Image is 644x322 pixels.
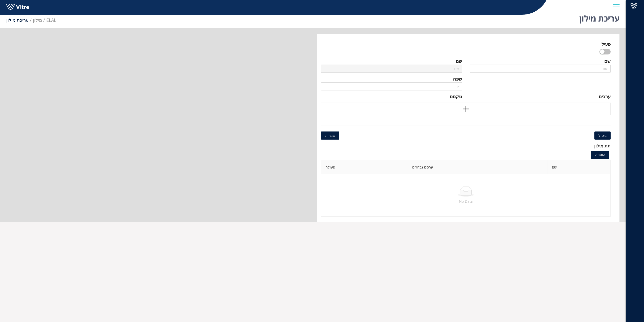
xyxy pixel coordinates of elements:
button: ביטול [594,131,611,140]
input: שם [470,65,611,73]
h1: עריכת מילון [579,6,619,28]
div: שם [604,58,611,65]
li: עריכת מילון [6,16,33,24]
button: שמירה [321,131,339,140]
th: ערכים נבחרים [408,160,548,174]
div: טקסט [450,93,462,100]
span: 89 [46,17,56,23]
div: פעיל [601,41,611,48]
p: No Data [325,199,607,204]
div: שפה [453,75,462,82]
div: ערכים [599,93,611,100]
span: ביטול [598,133,607,138]
th: פעולה [321,160,408,174]
span: הוספה [595,152,605,158]
button: הוספה [591,151,609,159]
span: plus [462,105,470,113]
input: שם [321,65,462,73]
div: שם [456,58,462,65]
div: תת מילון [594,142,611,149]
th: שם [548,160,611,174]
a: מילון [33,17,42,23]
